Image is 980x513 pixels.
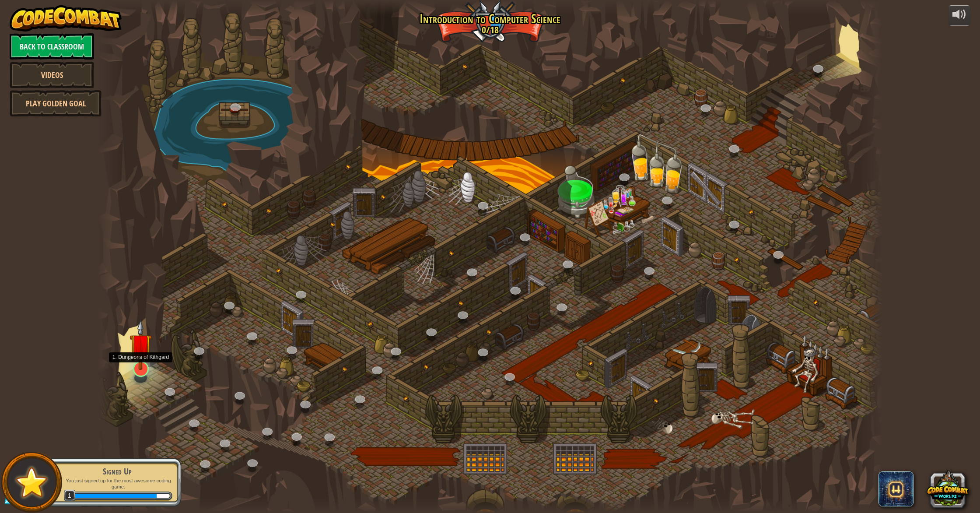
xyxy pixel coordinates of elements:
a: Back to Classroom [10,33,94,60]
img: CodeCombat - Learn how to code by playing a game [10,5,122,32]
div: Signed Up [62,465,172,478]
a: Play Golden Goal [10,90,101,116]
a: Videos [10,62,94,88]
img: default.png [12,463,52,502]
img: level-banner-unstarted.png [129,320,152,370]
button: Adjust volume [948,5,970,26]
p: You just signed up for the most awesome coding game. [62,478,172,490]
span: 1 [64,490,76,502]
